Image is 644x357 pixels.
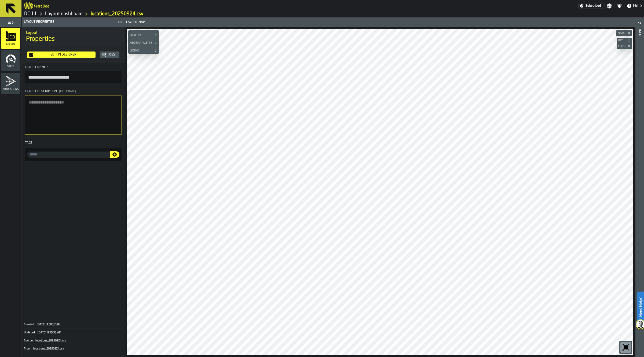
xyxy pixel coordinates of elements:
a: link-to-/wh/i/2e91095d-d0fa-471d-87cf-b9f7f81665fc/settings/billing [578,3,602,9]
button: Source:locations_20250924.csv [24,337,123,345]
button: button- [128,40,159,46]
span: Required [46,65,48,69]
span: Simulations [1,88,20,91]
span: Help [633,3,642,9]
a: link-to-/wh/i/2e91095d-d0fa-471d-87cf-b9f7f81665fc/layouts/7f85b997-c7db-40b7-a65c-88f98fc34214 [91,11,144,17]
label: button-toggle-Close me [116,19,124,25]
span: Bay [617,39,626,42]
span: Layout Map [126,20,145,24]
button: button- [128,32,159,38]
button: button- [110,151,119,158]
button: button- [617,43,632,49]
header: Info [635,17,644,357]
label: button-toggle-Help [624,3,644,9]
span: (Optional) [59,90,76,93]
button: button- [128,48,159,53]
span: Layout Description [25,90,57,93]
li: menu Layout [1,28,20,49]
div: From [24,347,33,351]
div: KeyValueItem-From [24,345,123,353]
label: input-value- [27,152,110,158]
span: Level [617,45,626,48]
button: Updated:[DATE] 9:35:35 AM [24,329,123,337]
textarea: Layout Description(Optional) [25,95,122,135]
span: : [31,347,31,351]
div: Menu Subscription [578,3,602,9]
li: menu Stats [1,50,20,72]
span: Properties [26,35,55,43]
span: Heatmap Palette [129,42,153,45]
span: Floor [617,32,626,35]
button: button- [617,38,632,43]
button: From:locations_20250924.csv [24,345,123,353]
button: button- [616,30,632,36]
input: button-toolbar-Layout Name [25,71,122,83]
label: button-toolbar-Layout Name [25,65,122,83]
nav: Breadcrumb [24,11,333,17]
span: Subscribed [586,4,601,8]
a: logo-header [128,343,159,354]
span: locations_20250924.csv [33,347,64,351]
span: [DATE] 9:30:17 AM [37,323,60,326]
div: title-Properties [22,27,125,46]
div: Source [24,339,35,343]
h2: Sub Title [34,3,49,9]
li: menu Simulations [1,73,20,94]
span: : [35,331,36,334]
div: button-toolbar-undefined [619,341,632,354]
span: locations_20250924.csv [35,339,66,343]
a: logo-header [24,1,33,11]
div: KeyValueItem-Created [24,321,123,329]
div: Info [638,28,642,356]
div: Layout Properties [23,20,116,24]
button: button-Edit in Designer [27,51,96,58]
header: Layout Properties [22,17,125,27]
div: Layout Name [25,65,122,69]
span: [DATE] 9:35:35 AM [38,331,61,334]
div: KeyValueItem-Updated [24,329,123,337]
h2: Sub Title [26,30,120,35]
button: button-Jobs [100,51,119,58]
label: button-toggle-Open [636,19,643,28]
div: Jobs [106,53,117,57]
span: Tags [25,141,32,145]
div: KeyValueItem-Source [24,337,123,345]
div: Edit in Designer [34,53,93,57]
span: Color by [129,34,153,37]
label: button-toggle-Notifications [614,3,624,9]
input: input-value- input-value- [27,152,110,158]
div: Created [24,323,36,326]
span: : [33,339,34,343]
a: link-to-/wh/i/2e91095d-d0fa-471d-87cf-b9f7f81665fc [24,11,37,17]
span: Legend [129,49,153,52]
div: Updated [24,331,37,334]
label: button-toggle-Toggle Full Menu [1,19,20,26]
label: button-toggle-Settings [605,3,614,9]
a: link-to-/wh/i/2e91095d-d0fa-471d-87cf-b9f7f81665fc/designer [45,11,83,17]
label: Need Help? [638,292,643,322]
button: Created:[DATE] 9:30:17 AM [24,321,123,329]
span: Layout [1,43,20,46]
svg: Reset zoom and position [621,343,630,352]
span: Stats [1,65,20,68]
